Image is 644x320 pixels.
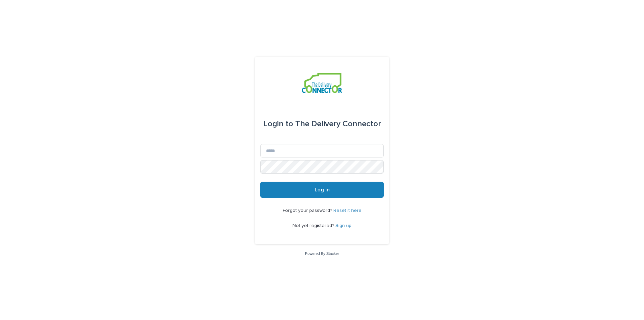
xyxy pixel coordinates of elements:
[335,223,352,228] a: Sign up
[292,223,335,228] span: Not yet registered?
[263,120,293,128] span: Login to
[302,73,342,93] img: aCWQmA6OSGG0Kwt8cj3c
[263,115,381,133] div: The Delivery Connector
[305,252,339,256] a: Powered By Stacker
[315,187,330,192] span: Log in
[333,208,362,213] a: Reset it here
[283,208,333,213] span: Forgot your password?
[260,182,384,198] button: Log in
